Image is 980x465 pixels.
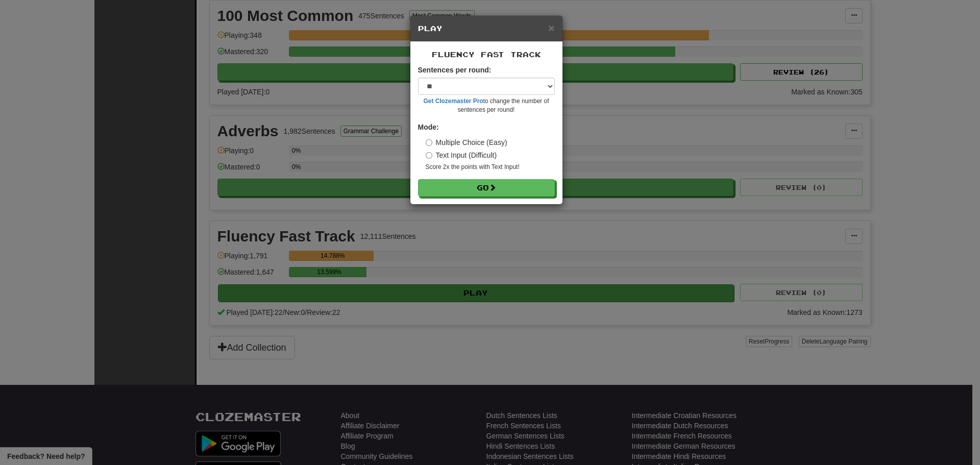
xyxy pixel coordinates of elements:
span: × [548,22,554,34]
label: Multiple Choice (Easy) [426,137,507,148]
strong: Mode: [418,123,439,131]
h5: Play [418,23,555,34]
input: Text Input (Difficult) [426,152,432,159]
small: Score 2x the points with Text Input ! [426,163,555,172]
input: Multiple Choice (Easy) [426,139,432,146]
label: Text Input (Difficult) [426,150,497,160]
a: Get Clozemaster Pro [424,97,483,105]
span: Fluency Fast Track [432,50,541,59]
label: Sentences per round: [418,65,492,75]
button: Close [548,22,554,33]
small: to change the number of sentences per round! [418,97,555,114]
button: Go [418,179,555,197]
